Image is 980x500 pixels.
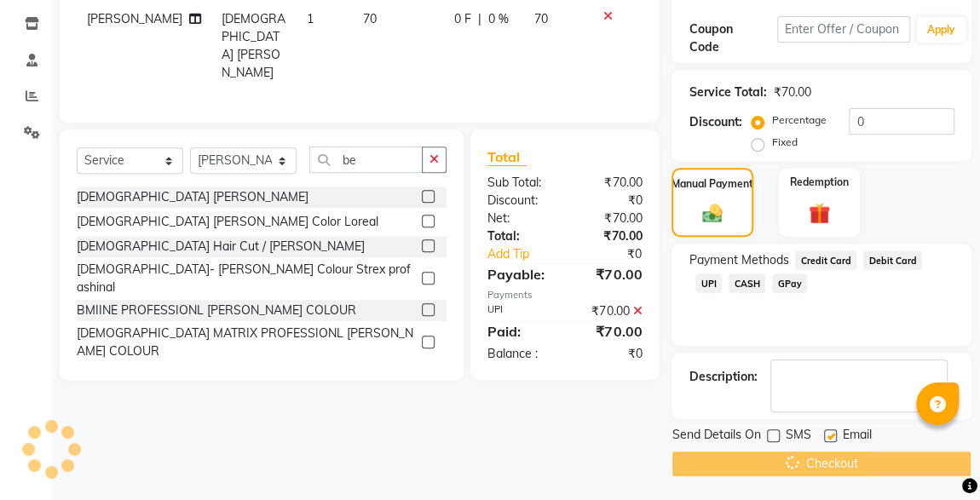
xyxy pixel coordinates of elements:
[917,17,966,43] button: Apply
[771,135,797,150] label: Fixed
[672,426,760,447] span: Send Details On
[772,273,807,293] span: GPay
[475,192,565,210] div: Discount:
[454,10,471,28] span: 0 F
[222,11,285,80] span: [DEMOGRAPHIC_DATA] [PERSON_NAME]
[729,273,765,293] span: CASH
[475,302,565,320] div: UPI
[77,302,356,319] div: BMIINE PROFESSIONL [PERSON_NAME] COLOUR
[565,227,655,245] div: ₹70.00
[696,202,729,225] img: _cash.svg
[488,10,509,28] span: 0 %
[77,238,365,256] div: [DEMOGRAPHIC_DATA] Hair Cut / [PERSON_NAME]
[863,250,922,270] span: Debit Card
[478,10,481,28] span: |
[487,288,642,302] div: Payments
[689,113,741,131] div: Discount:
[565,264,655,284] div: ₹70.00
[565,302,655,320] div: ₹70.00
[475,245,579,263] a: Add Tip
[689,251,788,269] span: Payment Methods
[363,11,377,26] span: 70
[475,321,565,342] div: Paid:
[307,11,314,26] span: 1
[475,227,565,245] div: Total:
[77,261,415,296] div: [DEMOGRAPHIC_DATA]- [PERSON_NAME] Colour Strex profashinal
[771,112,826,128] label: Percentage
[565,321,655,342] div: ₹70.00
[565,174,655,192] div: ₹70.00
[802,200,838,227] img: _gift.svg
[77,188,308,206] div: [DEMOGRAPHIC_DATA] [PERSON_NAME]
[475,174,565,192] div: Sub Total:
[475,210,565,227] div: Net:
[785,426,810,447] span: SMS
[790,175,849,190] label: Redemption
[773,83,810,101] div: ₹70.00
[842,426,871,447] span: Email
[695,273,722,293] span: UPI
[579,245,654,263] div: ₹0
[534,11,548,26] span: 70
[77,213,378,231] div: [DEMOGRAPHIC_DATA] [PERSON_NAME] Color Loreal
[487,148,527,166] span: Total
[777,16,910,43] input: Enter Offer / Coupon Code
[689,83,766,101] div: Service Total:
[689,368,757,386] div: Description:
[565,210,655,227] div: ₹70.00
[309,147,423,173] input: Search or Scan
[565,192,655,210] div: ₹0
[672,176,753,192] label: Manual Payment
[87,11,182,26] span: [PERSON_NAME]
[475,264,565,284] div: Payable:
[77,325,415,360] div: [DEMOGRAPHIC_DATA] MATRIX PROFESSIONL [PERSON_NAME] COLOUR
[475,345,565,363] div: Balance :
[689,20,777,56] div: Coupon Code
[795,250,856,270] span: Credit Card
[565,345,655,363] div: ₹0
